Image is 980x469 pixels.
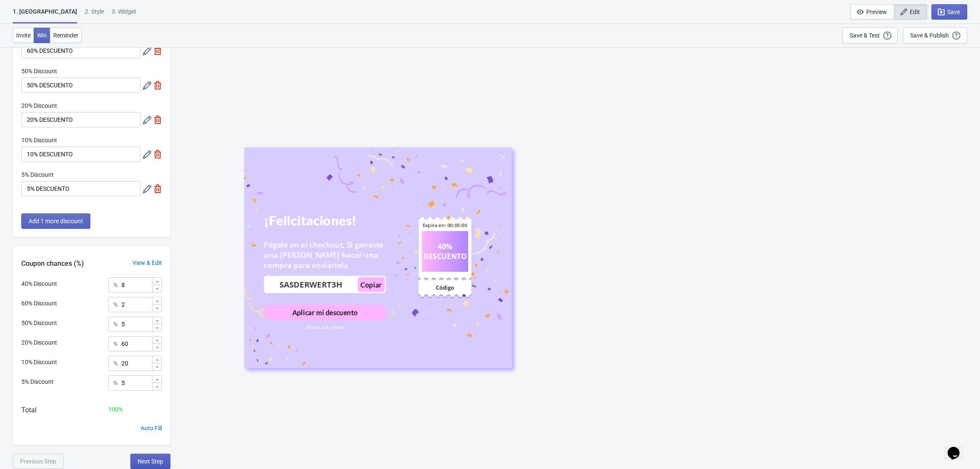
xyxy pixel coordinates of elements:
button: Edit [894,4,927,20]
div: ¡Felicitaciones! [264,212,386,228]
input: Chance [121,375,152,391]
button: Win [34,28,50,43]
span: Edit [910,9,920,15]
div: % [113,339,118,349]
div: Volver a la tienda [264,324,386,331]
div: 40% DESCUENTO [423,242,467,261]
div: % [113,319,118,329]
label: 5% Discount [21,170,54,179]
div: Copiar [360,277,382,292]
img: delete.svg [153,46,162,55]
button: Next Step [130,454,170,469]
button: Save & Publish [903,27,967,43]
button: Reminder [50,28,82,43]
div: Aplicar mi descuento [292,308,358,317]
img: delete.svg [153,150,162,158]
div: Coupon chances (%) [13,259,92,269]
label: 50% Discount [21,67,57,75]
img: delete.svg [153,81,162,89]
div: % [113,378,118,388]
iframe: chat widget [944,435,971,460]
div: % [113,299,118,310]
input: Chance [121,356,152,371]
div: Save & Publish [910,32,949,39]
button: Preview [850,4,894,20]
span: Save [947,9,960,15]
div: Auto Fill [141,424,162,433]
div: 10% Discount [21,358,57,367]
span: Reminder [53,32,78,39]
div: 3. Widget [112,7,136,22]
input: Chance [121,336,152,351]
div: Expira en: 00:05:00 [422,219,468,231]
div: 2 . Style [85,7,104,22]
button: Invite [13,28,34,43]
label: 20% Discount [21,101,57,110]
div: Pégalo en el checkout, Si ganaste una [PERSON_NAME] hacer una compra para enviártela [264,240,386,270]
img: delete.svg [153,184,162,193]
div: 40% Discount [21,279,57,288]
input: Chance [121,297,152,312]
div: % [113,280,118,290]
div: Save & Test [850,32,880,39]
div: 20% Discount [21,338,57,347]
span: Win [37,32,47,39]
button: Save [931,4,967,20]
span: Next Step [138,458,163,465]
button: Save & Test [842,27,898,43]
div: View & Edit [124,259,170,268]
div: % [113,358,118,368]
input: Chance [121,317,152,332]
input: Chance [121,277,152,293]
div: 5% Discount [21,377,54,386]
div: Código [422,281,468,295]
span: Add 1 more discount [29,218,83,224]
div: 1. [GEOGRAPHIC_DATA] [13,7,77,23]
span: Preview [866,9,887,15]
div: 50% Discount [21,319,57,328]
div: 60% Discount [21,299,57,308]
button: Add 1 more discount [21,213,90,229]
span: 100 % [108,406,123,413]
div: Total [21,405,37,415]
label: 10% Discount [21,136,57,144]
img: delete.svg [153,115,162,124]
span: Invite [16,32,31,39]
